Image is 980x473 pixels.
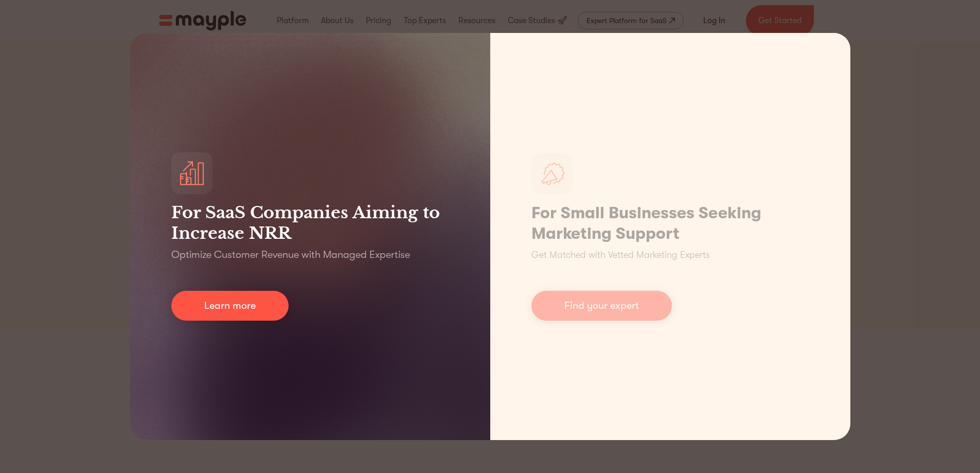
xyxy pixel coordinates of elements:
[531,203,809,244] h1: For Small Businesses Seeking Marketing Support
[171,202,449,243] h3: For SaaS Companies Aiming to Increase NRR
[171,291,289,321] a: Learn more
[531,248,710,262] p: Get Matched with Vetted Marketing Experts
[171,248,410,262] p: Optimize Customer Revenue with Managed Expertise
[531,291,672,321] a: Find your expert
